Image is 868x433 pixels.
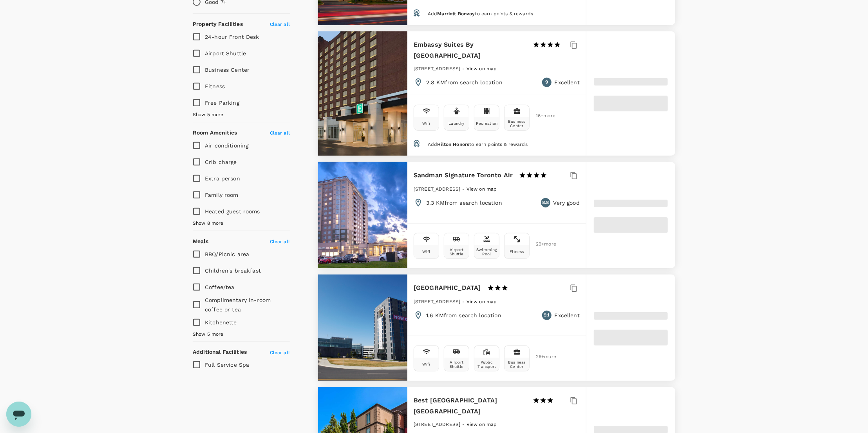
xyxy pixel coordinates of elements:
[422,121,430,126] div: Wifi
[414,170,513,181] h6: Sandman Signature Toronto Air
[193,111,224,119] span: Show 5 more
[414,186,460,192] span: [STREET_ADDRESS]
[414,395,526,417] h6: Best [GEOGRAPHIC_DATA] [GEOGRAPHIC_DATA]
[463,422,467,427] span: -
[545,78,548,86] span: 9
[270,130,290,136] span: Clear all
[437,142,469,147] span: Hilton Honors
[205,50,246,56] span: Airport Shuttle
[414,282,481,293] h6: [GEOGRAPHIC_DATA]
[467,65,497,71] a: View on map
[467,421,497,427] a: View on map
[463,299,467,304] span: -
[463,66,467,71] span: -
[555,311,580,319] p: Excellent
[205,100,239,106] span: Free Parking
[270,22,290,27] span: Clear all
[426,311,501,319] p: 1.6 KM from search location
[193,20,243,29] h6: Property Facilities
[467,186,497,192] span: View on map
[193,331,224,338] span: Show 5 more
[467,422,497,427] span: View on map
[193,220,224,227] span: Show 8 more
[467,66,497,71] span: View on map
[426,199,502,207] p: 3.3 KM from search location
[544,311,549,319] span: 9.1
[506,360,528,369] div: Business Center
[6,402,31,427] iframe: Button to launch messaging window
[414,422,460,427] span: [STREET_ADDRESS]
[437,11,475,16] span: Marriott Bonvoy
[463,186,467,192] span: -
[448,121,464,126] div: Laundry
[205,142,248,149] span: Air conditioning
[536,242,548,247] span: 29 + more
[270,239,290,244] span: Clear all
[205,297,271,313] span: Complimentary in-room coffee or tea
[205,175,240,182] span: Extra person
[205,192,239,198] span: Family room
[510,249,524,254] div: Fitness
[536,113,548,118] span: 16 + more
[205,67,250,73] span: Business Center
[205,319,237,326] span: Kitchenette
[467,299,497,304] span: View on map
[205,34,259,40] span: 24-hour Front Desk
[205,362,249,368] span: Full Service Spa
[446,360,467,369] div: Airport Shuttle
[506,119,528,128] div: Business Center
[542,199,549,207] span: 8.8
[414,66,460,71] span: [STREET_ADDRESS]
[476,360,497,369] div: Public Transport
[193,237,208,246] h6: Meals
[422,362,430,366] div: Wifi
[205,267,261,274] span: Children's breakfast
[205,159,237,165] span: Crib charge
[426,78,503,86] p: 2.8 KM from search location
[428,11,533,16] span: Add to earn points & rewards
[205,251,249,257] span: BBQ/Picnic area
[205,83,225,89] span: Fitness
[205,284,235,290] span: Coffee/tea
[193,348,247,357] h6: Additional Facilities
[555,78,580,86] p: Excellent
[446,247,467,256] div: Airport Shuttle
[476,121,498,126] div: Recreation
[536,354,548,359] span: 26 + more
[467,298,497,304] a: View on map
[467,186,497,192] a: View on map
[553,199,580,207] p: Very good
[428,142,528,147] span: Add to earn points & rewards
[476,247,497,256] div: Swimming Pool
[205,208,260,215] span: Heated guest rooms
[193,129,237,137] h6: Room Amenities
[414,299,460,304] span: [STREET_ADDRESS]
[270,350,290,355] span: Clear all
[422,249,430,254] div: Wifi
[414,39,526,61] h6: Embassy Suites By [GEOGRAPHIC_DATA]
